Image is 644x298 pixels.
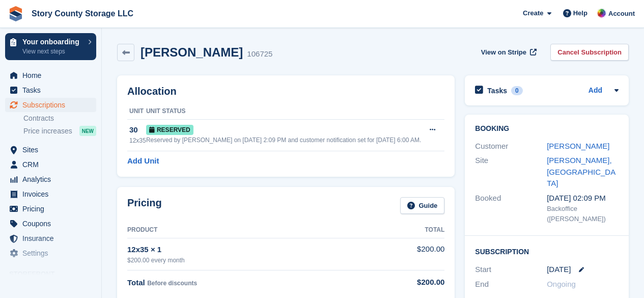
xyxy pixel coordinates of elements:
[127,155,159,167] a: Add Unit
[511,86,523,95] div: 0
[127,86,444,97] h2: Allocation
[147,280,197,287] span: Before discounts
[5,231,96,246] a: menu
[5,172,96,186] a: menu
[5,216,96,231] a: menu
[547,264,571,276] time: 2025-09-10 06:00:00 UTC
[22,98,83,112] span: Subscriptions
[22,38,83,45] p: Your onboarding
[23,126,72,136] span: Price increases
[22,172,83,186] span: Analytics
[481,47,526,58] span: View on Stripe
[5,98,96,112] a: menu
[22,83,83,97] span: Tasks
[475,125,619,133] h2: Booking
[475,155,547,189] div: Site
[475,246,619,256] h2: Subscription
[127,256,396,265] div: $200.00 every month
[22,47,83,56] p: View next steps
[550,44,629,61] a: Cancel Subscription
[573,8,587,18] span: Help
[5,143,96,157] a: menu
[22,216,83,231] span: Coupons
[22,246,83,260] span: Settings
[608,9,635,19] span: Account
[22,202,83,216] span: Pricing
[23,114,96,123] a: Contracts
[547,142,609,150] a: [PERSON_NAME]
[547,280,576,288] span: Ongoing
[5,187,96,201] a: menu
[22,157,83,172] span: CRM
[127,197,162,214] h2: Pricing
[5,33,96,60] a: Your onboarding View next steps
[127,103,146,120] th: Unit
[27,5,137,22] a: Story County Storage LLC
[475,193,547,224] div: Booked
[22,231,83,246] span: Insurance
[23,125,96,137] a: Price increases NEW
[597,8,607,18] img: Leah Hattan
[79,126,96,136] div: NEW
[127,222,396,238] th: Product
[5,83,96,97] a: menu
[396,238,444,270] td: $200.00
[475,264,547,276] div: Start
[547,204,619,224] div: Backoffice ([PERSON_NAME])
[5,68,96,83] a: menu
[547,156,615,187] a: [PERSON_NAME], [GEOGRAPHIC_DATA]
[146,103,423,120] th: Unit Status
[129,136,146,145] div: 12x35
[146,125,193,135] span: Reserved
[523,8,543,18] span: Create
[247,48,272,60] div: 106725
[589,85,602,97] a: Add
[477,44,539,61] a: View on Stripe
[5,202,96,216] a: menu
[127,278,145,287] span: Total
[127,244,396,256] div: 12x35 × 1
[141,45,243,59] h2: [PERSON_NAME]
[5,157,96,172] a: menu
[146,136,423,145] div: Reserved by [PERSON_NAME] on [DATE] 2:09 PM and customer notification set for [DATE] 6:00 AM.
[22,187,83,201] span: Invoices
[475,279,547,290] div: End
[547,193,619,204] div: [DATE] 02:09 PM
[475,141,547,152] div: Customer
[5,246,96,260] a: menu
[9,269,101,279] span: Storefront
[396,277,444,288] div: $200.00
[400,197,445,214] a: Guide
[487,86,507,95] h2: Tasks
[396,222,444,238] th: Total
[8,6,23,21] img: stora-icon-8386f47178a22dfd0bd8f6a31ec36ba5ce8667c1dd55bd0f319d3a0aa187defe.svg
[129,124,146,136] div: 30
[22,68,83,83] span: Home
[22,143,83,157] span: Sites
